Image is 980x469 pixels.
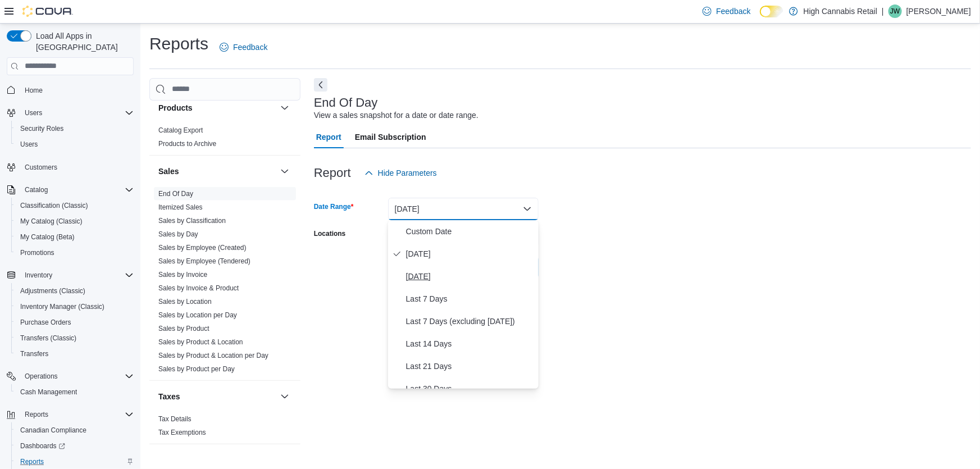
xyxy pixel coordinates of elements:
span: Dashboards [20,441,65,450]
a: Tax Exemptions [158,429,206,436]
span: Sales by Location per Day [158,311,237,320]
h3: Report [314,166,351,180]
a: Security Roles [16,122,68,135]
span: Sales by Invoice [158,270,207,279]
a: End Of Day [158,190,193,198]
button: Sales [158,166,276,177]
button: Reports [2,407,138,422]
span: Transfers (Classic) [20,334,76,343]
button: My Catalog (Classic) [11,213,138,229]
div: Taxes [149,412,300,444]
span: Users [16,138,134,151]
span: My Catalog (Classic) [20,217,83,226]
div: Sales [149,187,300,380]
button: Transfers [11,346,138,362]
span: [DATE] [406,247,534,261]
button: Catalog [20,183,52,197]
button: My Catalog (Beta) [11,229,138,245]
span: Transfers [16,347,134,361]
span: Users [25,108,42,117]
a: Home [20,84,47,97]
button: Users [11,136,138,152]
h1: Reports [149,33,208,55]
span: Sales by Product [158,324,209,333]
label: Locations [314,229,346,238]
span: Sales by Employee (Created) [158,243,247,252]
button: Products [158,102,276,113]
p: High Cannabis Retail [804,4,878,18]
span: Tax Details [158,415,192,424]
span: Canadian Compliance [20,426,86,435]
a: Transfers (Classic) [16,331,81,345]
button: Promotions [11,245,138,261]
span: Last 14 Days [406,337,534,350]
a: Products to Archive [158,140,216,148]
input: Dark Mode [760,6,783,17]
button: Inventory [2,267,138,283]
span: Home [20,83,134,97]
a: Purchase Orders [16,316,76,329]
a: Canadian Compliance [16,424,91,437]
button: Reports [20,408,53,421]
span: Operations [20,370,134,383]
button: Sales [278,165,291,178]
span: Reports [20,408,134,421]
a: Promotions [16,246,59,259]
button: Operations [2,368,138,384]
a: Adjustments (Classic) [16,284,90,298]
a: Cash Management [16,385,81,399]
span: Adjustments (Classic) [20,286,85,295]
button: Hide Parameters [360,162,441,184]
a: Sales by Product [158,325,209,333]
span: Last 30 Days [406,382,534,395]
span: Users [20,140,38,149]
span: Last 7 Days [406,292,534,306]
button: [DATE] [388,198,539,220]
button: Taxes [278,390,291,403]
button: Customers [2,159,138,175]
span: My Catalog (Classic) [16,215,134,228]
h3: Taxes [158,391,180,402]
span: Purchase Orders [20,318,71,327]
span: Sales by Day [158,230,198,239]
h3: Products [158,102,193,113]
span: Purchase Orders [16,316,134,329]
span: Reports [20,457,44,466]
span: Sales by Location [158,297,212,306]
span: Sales by Employee (Tendered) [158,257,250,266]
span: Users [20,106,134,120]
div: Julie Wood [888,4,902,18]
a: Users [16,138,42,151]
span: Load All Apps in [GEOGRAPHIC_DATA] [31,30,134,53]
a: Reports [16,455,48,468]
button: Home [2,82,138,98]
a: Catalog Export [158,126,203,134]
span: Cash Management [16,385,134,399]
label: Date Range [314,202,354,211]
span: Operations [25,372,58,381]
a: Sales by Classification [158,217,226,225]
button: Catalog [2,182,138,198]
span: Customers [25,163,57,172]
span: Itemized Sales [158,203,203,212]
span: [DATE] [406,270,534,283]
a: Sales by Invoice & Product [158,284,239,292]
a: Sales by Product & Location [158,338,243,346]
span: Transfers [20,349,48,358]
span: Customers [20,160,134,174]
span: Canadian Compliance [16,424,134,437]
span: Sales by Product per Day [158,365,235,374]
span: Sales by Product & Location per Day [158,351,268,360]
a: Sales by Day [158,230,198,238]
a: Dashboards [16,439,70,453]
a: Classification (Classic) [16,199,93,212]
a: Itemized Sales [158,203,203,211]
span: Transfers (Classic) [16,331,134,345]
span: Last 7 Days (excluding [DATE]) [406,315,534,328]
span: Sales by Invoice & Product [158,284,239,293]
p: | [882,4,884,18]
button: Classification (Classic) [11,198,138,213]
a: Sales by Location per Day [158,311,237,319]
span: Security Roles [20,124,63,133]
